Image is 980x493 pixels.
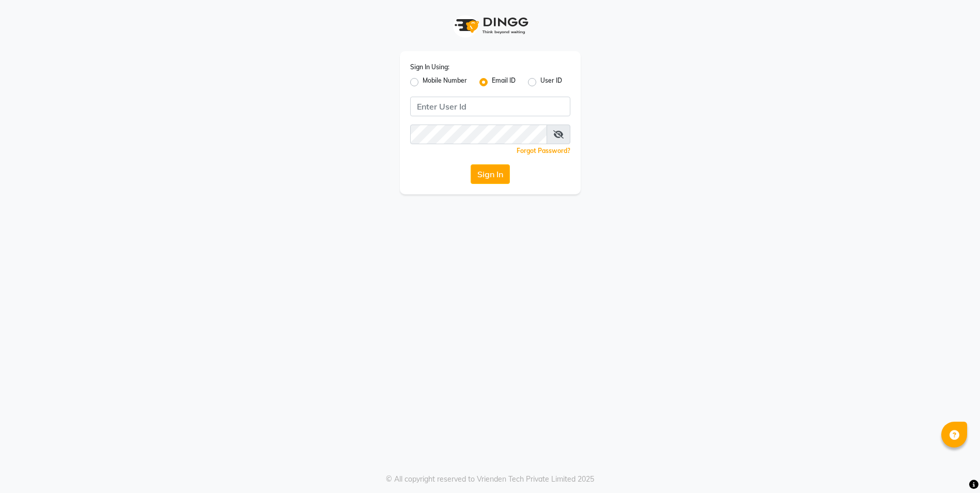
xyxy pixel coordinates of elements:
[937,452,970,483] iframe: chat widget
[517,147,570,155] a: Forgot Password?
[410,97,570,116] input: Username
[471,164,510,184] button: Sign In
[492,76,516,88] label: Email ID
[540,76,562,88] label: User ID
[449,10,532,41] img: logo1.svg
[423,76,467,88] label: Mobile Number
[410,63,449,72] label: Sign In Using:
[410,125,547,144] input: Username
